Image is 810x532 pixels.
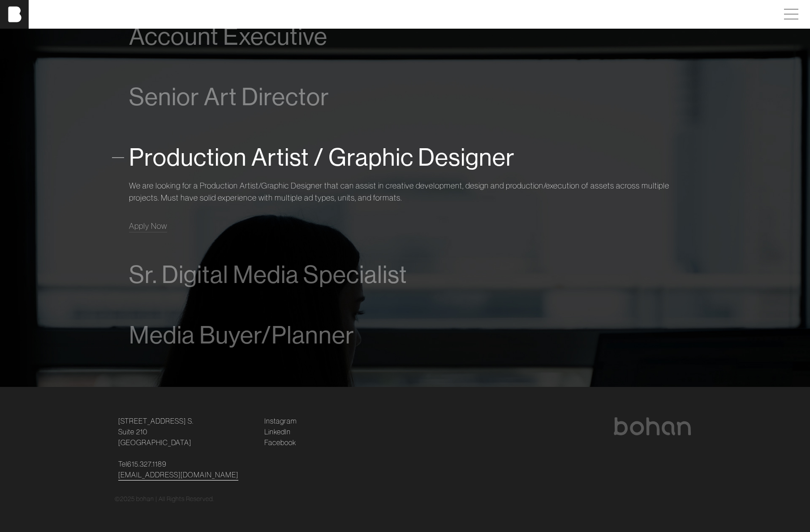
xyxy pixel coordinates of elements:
[118,469,238,480] a: [EMAIL_ADDRESS][DOMAIN_NAME]
[136,494,214,504] p: bohan | All Rights Reserved.
[129,221,167,231] span: Apply Now
[115,494,695,504] div: © 2025
[264,426,291,437] a: LinkedIn
[129,261,407,288] span: Sr. Digital Media Specialist
[129,83,329,111] span: Senior Art Director
[118,459,254,480] p: Tel
[129,144,515,171] span: Production Artist / Graphic Designer
[129,322,354,349] span: Media Buyer/Planner
[129,220,167,232] a: Apply Now
[264,437,296,448] a: Facebook
[127,459,167,469] a: 615.327.1189
[118,416,194,448] a: [STREET_ADDRESS] S.Suite 210[GEOGRAPHIC_DATA]
[613,417,692,435] img: bohan logo
[129,180,681,204] p: We are looking for a Production Artist/Graphic Designer that can assist in creative development, ...
[129,23,327,50] span: Account Executive
[264,416,297,426] a: Instagram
